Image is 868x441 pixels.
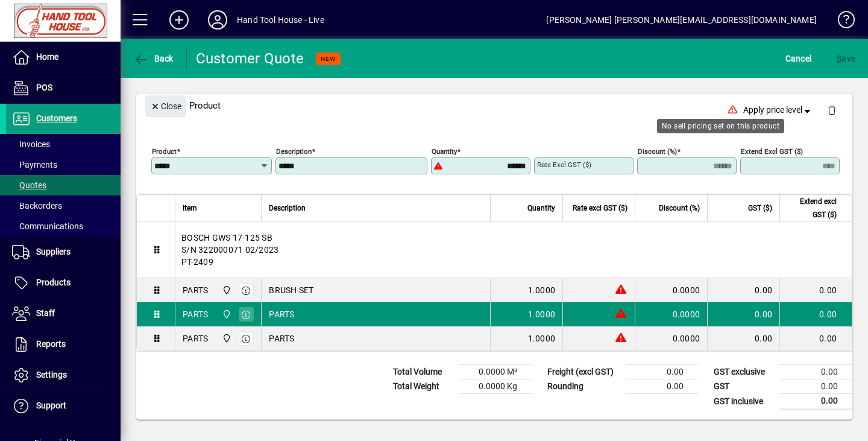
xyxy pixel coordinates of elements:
td: GST inclusive [708,394,780,409]
td: 0.0000 [635,302,707,326]
a: Communications [6,216,121,236]
td: 0.00 [780,394,852,409]
span: Communications [12,221,83,231]
td: 0.00 [707,278,779,302]
mat-label: Discount (%) [638,147,677,156]
span: BRUSH SET [269,284,313,296]
a: Support [6,391,121,421]
span: POS [36,83,52,92]
td: 0.00 [779,278,852,302]
span: Quotes [12,180,46,190]
a: Knowledge Base [829,2,853,42]
span: Quantity [527,201,555,215]
app-page-header-button: Delete [817,104,846,115]
span: Products [36,278,71,287]
app-page-header-button: Back [121,48,187,69]
button: Save [834,48,858,69]
div: Customer Quote [196,49,304,68]
div: PARTS [183,332,208,344]
span: Reports [36,339,66,349]
span: S [837,54,841,63]
mat-label: Product [152,147,177,156]
a: Products [6,268,121,298]
span: Home [36,52,58,62]
span: Back [133,54,174,63]
td: Total Volume [387,365,459,379]
a: Suppliers [6,237,121,267]
td: 0.00 [779,326,852,351]
a: Backorders [6,195,121,216]
a: Reports [6,329,121,360]
div: PARTS [183,308,208,320]
a: Payments [6,154,121,175]
span: Extend excl GST ($) [787,195,837,221]
span: Suppliers [36,247,71,256]
a: Staff [6,299,121,329]
span: Apply price level [743,104,813,116]
app-page-header-button: Close [142,100,189,111]
td: 0.00 [780,365,852,379]
td: 0.0000 M³ [459,365,532,379]
mat-label: Rate excl GST ($) [537,160,591,169]
a: POS [6,73,121,103]
td: 0.0000 [635,278,707,302]
div: [PERSON_NAME] [PERSON_NAME][EMAIL_ADDRESS][DOMAIN_NAME] [546,10,817,30]
a: Settings [6,360,121,390]
td: 0.00 [626,365,698,379]
span: Rate excl GST ($) [573,201,627,215]
td: Total Weight [387,379,459,394]
span: Item [183,201,197,215]
button: Cancel [782,48,815,69]
td: GST exclusive [708,365,780,379]
span: Backorders [12,201,62,211]
div: No sell pricing set on this product [657,119,784,133]
td: Freight (excl GST) [541,365,626,379]
span: Cancel [785,49,812,68]
span: Settings [36,370,67,379]
button: Back [130,48,177,69]
mat-label: Description [276,147,312,156]
span: Staff [36,308,55,318]
td: GST [708,379,780,394]
span: Discount (%) [659,201,700,215]
button: Apply price level [738,100,818,121]
button: Add [160,9,198,31]
button: Close [145,95,186,117]
span: Frankton [219,308,233,321]
button: Delete [817,95,846,124]
div: BOSCH GWS 17-125 SB S/N 322000071 02/2023 PT-2409 [175,222,852,278]
span: Frankton [219,284,233,297]
span: 1.0000 [528,284,556,296]
a: Invoices [6,134,121,154]
mat-label: Quantity [432,147,457,156]
a: Home [6,42,121,72]
td: 0.00 [707,326,779,351]
span: Customers [36,113,77,123]
span: Frankton [219,332,233,345]
span: Close [150,97,181,116]
a: Quotes [6,175,121,195]
div: Hand Tool House - Live [237,10,324,30]
span: PARTS [269,332,294,344]
span: Description [269,201,306,215]
span: ave [837,49,855,68]
td: 0.00 [707,302,779,326]
td: 0.0000 Kg [459,379,532,394]
td: 0.00 [780,379,852,394]
td: Rounding [541,379,626,394]
td: 0.00 [626,379,698,394]
mat-label: Extend excl GST ($) [741,147,803,156]
div: PARTS [183,284,208,296]
span: GST ($) [748,201,772,215]
button: Profile [198,9,237,31]
span: Payments [12,160,57,170]
span: NEW [321,55,336,63]
span: PARTS [269,308,294,320]
span: 1.0000 [528,332,556,344]
span: 1.0000 [528,308,556,320]
td: 0.0000 [635,326,707,351]
td: 0.00 [779,302,852,326]
div: Product [136,83,852,127]
span: Support [36,401,66,410]
span: Invoices [12,139,50,149]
